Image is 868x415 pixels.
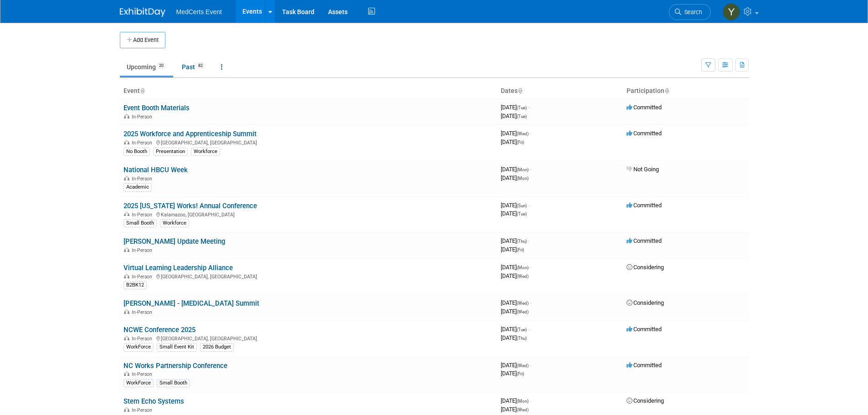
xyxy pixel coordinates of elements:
[191,148,220,156] div: Workforce
[156,62,166,69] span: 20
[124,407,129,412] img: In-Person Event
[123,219,157,227] div: Small Booth
[124,371,129,376] img: In-Person Event
[530,362,531,369] span: -
[501,272,529,279] span: [DATE]
[501,299,531,306] span: [DATE]
[501,104,529,111] span: [DATE]
[132,247,155,253] span: In-Person
[517,211,527,216] span: (Tue)
[123,272,493,280] div: [GEOGRAPHIC_DATA], [GEOGRAPHIC_DATA]
[501,397,531,404] span: [DATE]
[123,379,154,387] div: WorkForce
[157,343,197,351] div: Small Event Kit
[123,281,147,289] div: B2BK12
[623,83,749,99] th: Participation
[664,87,669,94] a: Sort by Participation Type
[530,166,531,173] span: -
[132,309,155,315] span: In-Person
[123,334,493,342] div: [GEOGRAPHIC_DATA], [GEOGRAPHIC_DATA]
[120,8,165,17] img: ExhibitDay
[517,105,527,110] span: (Tue)
[517,131,529,136] span: (Wed)
[627,166,659,173] span: Not Going
[123,202,257,210] a: 2025 [US_STATE] Works! Annual Conference
[669,4,711,20] a: Search
[123,264,233,272] a: Virtual Learning Leadership Alliance
[140,87,144,94] a: Sort by Event Name
[517,327,527,332] span: (Tue)
[123,343,154,351] div: WorkForce
[517,309,529,314] span: (Wed)
[132,140,155,146] span: In-Person
[132,274,155,280] span: In-Person
[501,362,531,369] span: [DATE]
[176,8,222,15] span: MedCerts Event
[501,237,529,244] span: [DATE]
[501,113,527,119] span: [DATE]
[528,237,529,244] span: -
[517,399,529,404] span: (Mon)
[517,301,529,306] span: (Wed)
[124,336,129,340] img: In-Person Event
[528,326,529,333] span: -
[124,309,129,314] img: In-Person Event
[518,87,522,94] a: Sort by Start Date
[517,274,529,279] span: (Wed)
[681,9,702,15] span: Search
[132,336,155,342] span: In-Person
[124,176,129,180] img: In-Person Event
[627,326,662,333] span: Committed
[528,104,529,111] span: -
[517,265,529,270] span: (Mon)
[132,212,155,218] span: In-Person
[123,148,150,156] div: No Booth
[517,140,524,145] span: (Fri)
[123,166,188,174] a: National HBCU Week
[528,202,529,209] span: -
[517,247,524,252] span: (Fri)
[123,183,152,191] div: Academic
[517,239,527,244] span: (Thu)
[124,212,129,216] img: In-Person Event
[123,326,195,334] a: NCWE Conference 2025
[123,104,190,112] a: Event Booth Materials
[501,166,531,173] span: [DATE]
[123,299,259,307] a: [PERSON_NAME] - [MEDICAL_DATA] Summit
[517,371,524,376] span: (Fri)
[501,370,524,377] span: [DATE]
[627,202,662,209] span: Committed
[501,210,527,217] span: [DATE]
[160,219,189,227] div: Workforce
[132,114,155,120] span: In-Person
[501,406,529,413] span: [DATE]
[132,176,155,182] span: In-Person
[627,237,662,244] span: Committed
[120,83,497,99] th: Event
[153,148,188,156] div: Presentation
[530,264,531,271] span: -
[120,32,165,48] button: Add Event
[123,210,493,218] div: Kalamazoo, [GEOGRAPHIC_DATA]
[497,83,623,99] th: Dates
[517,203,527,208] span: (Sun)
[120,58,173,76] a: Upcoming20
[123,397,184,405] a: Stem Echo Systems
[530,130,531,137] span: -
[132,371,155,377] span: In-Person
[627,104,662,111] span: Committed
[627,299,664,306] span: Considering
[501,264,531,271] span: [DATE]
[124,274,129,278] img: In-Person Event
[501,130,531,137] span: [DATE]
[501,308,529,315] span: [DATE]
[517,176,529,181] span: (Mon)
[124,114,129,118] img: In-Person Event
[123,362,227,370] a: NC Works Partnership Conference
[627,264,664,271] span: Considering
[723,3,740,20] img: Yenexis Quintana
[124,247,129,252] img: In-Person Event
[501,326,529,333] span: [DATE]
[627,130,662,137] span: Committed
[175,58,212,76] a: Past82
